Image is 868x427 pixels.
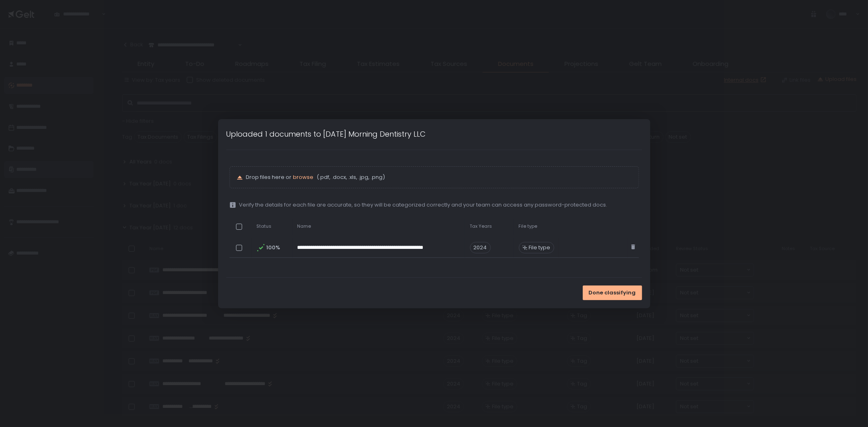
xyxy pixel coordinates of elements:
[239,201,608,209] span: Verify the details for each file are accurate, so they will be categorized correctly and your tea...
[470,223,492,229] span: Tax Years
[226,129,426,139] h1: Uploaded 1 documents to [DATE] Morning Dentistry LLC
[293,174,314,181] button: browse
[589,289,636,296] span: Done classifying
[529,244,551,251] span: File type
[315,174,385,181] span: (.pdf, .docx, .xls, .jpg, .png)
[297,223,311,229] span: Name
[470,242,491,253] span: 2024
[583,285,642,300] button: Done classifying
[246,174,632,181] p: Drop files here or
[267,244,280,251] span: 100%
[257,223,272,229] span: Status
[293,173,314,181] span: browse
[519,223,538,229] span: File type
